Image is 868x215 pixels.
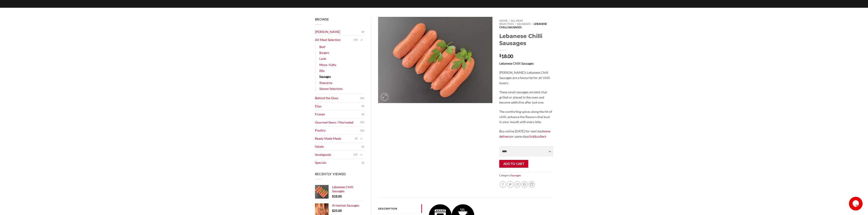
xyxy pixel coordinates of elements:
[319,62,336,68] a: Mince / Kafta
[499,90,553,105] p: These small sausages are best char grilled or placed in the oven and become addictive after just ...
[319,74,331,80] a: Sausages
[361,103,364,110] span: (5)
[354,37,358,43] span: (74)
[499,129,553,139] p: Buy online [DATE] for next day or same-day
[315,126,360,134] a: Poultry
[315,36,354,44] a: All Meat Selection
[515,22,516,25] span: //
[528,134,546,138] a: click&collect
[319,44,325,50] a: Beef
[332,203,364,207] a: Armenian Sausages
[507,181,514,188] a: Share on Twitter
[315,119,360,126] a: Gourmet Items / Marinated
[315,159,362,167] a: Specials
[514,181,521,188] a: Email to a Friend
[499,172,553,179] span: Category:
[521,181,528,188] a: Pin on Pinterest
[315,135,355,143] a: Ready Made Meals
[517,22,530,25] a: Sausages
[361,143,364,150] span: (2)
[319,86,343,92] a: Skewer Selections
[315,28,362,36] a: [PERSON_NAME]
[511,174,521,177] a: Sausages
[319,50,329,56] a: Burgers
[360,119,364,126] span: (13)
[360,127,364,134] span: (12)
[315,102,362,110] a: Dips
[378,204,422,213] a: Description
[315,143,362,151] a: Salads
[849,197,863,210] iframe: chat widget
[315,110,362,118] a: Frozen
[499,54,501,57] span: $
[332,209,342,212] bdi: 25.00
[332,194,342,198] bdi: 18.00
[359,136,364,141] button: Toggle
[319,68,325,74] a: Ribs
[499,33,553,47] h1: Lebanese Chilli Sausages
[360,95,364,102] span: (19)
[499,53,513,59] bdi: 18.00
[332,185,364,193] a: Lebanese Chilli Sausages
[315,172,346,176] span: Recently Viewed
[319,56,326,62] a: Lamb
[509,19,510,22] span: //
[499,70,553,86] p: [PERSON_NAME]’s Lebanese Chilli Sausages are a favourite for all ‘chilli lovers’.
[529,181,535,188] a: Share on LinkedIn
[319,80,332,86] a: Shawarma
[361,28,364,35] span: (2)
[361,159,364,166] span: (1)
[499,129,550,138] a: home delivery
[361,111,364,118] span: (9)
[499,109,553,125] p: The comforting spices along the hit of chilli, enhance the flavours that bust in your mouth with ...
[354,151,358,158] span: (27)
[499,61,534,65] strong: Lebanese Chilli Sausages
[332,185,353,193] span: Lebanese Chilli Sausages
[499,22,547,29] span: Lebanese Chilli Sausages
[499,160,528,168] button: Add to cart
[315,151,354,159] a: Smallgoods
[332,194,334,198] span: $
[315,94,360,102] a: Behind the Glass
[359,38,364,43] button: Toggle
[378,17,492,103] img: Lebanese Chilli Sausages
[499,19,508,22] a: Home
[531,22,533,25] span: //
[499,19,523,25] a: All Meat Selection
[500,181,506,188] a: Share on Facebook
[381,93,389,101] a: Zoom
[332,209,334,212] span: $
[332,203,359,207] span: Armenian Sausages
[359,152,364,157] button: Toggle
[355,135,358,142] span: (2)
[315,17,329,21] span: Browse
